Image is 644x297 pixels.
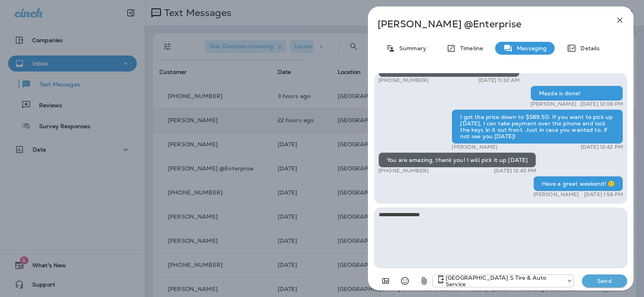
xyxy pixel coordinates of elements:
div: +1 (301) 975-0024 [433,274,574,287]
p: [DATE] 1:58 PM [584,191,623,198]
p: Summary [395,45,426,51]
p: [PERSON_NAME] [533,191,579,198]
div: Have a great weekend! 🙂 [533,176,623,191]
button: Add in a premade template [378,273,394,289]
p: [PERSON_NAME] @Enterprise [378,18,597,30]
p: [PERSON_NAME] [452,144,497,150]
p: [PHONE_NUMBER] [378,77,429,84]
div: You are amazing, thank you! I will pick it up [DATE] [378,152,536,168]
div: I got the price down to $589.50. If you want to pick up [DATE], I can take payment over the phone... [452,109,623,144]
button: Select an emoji [397,273,413,289]
p: [PERSON_NAME] [530,101,576,107]
p: Messaging [513,45,547,51]
p: [GEOGRAPHIC_DATA] S Tire & Auto Service [446,274,562,287]
p: Send [588,277,621,285]
p: [DATE] 11:32 AM [478,77,520,84]
button: Send [582,274,627,287]
p: [DATE] 12:43 PM [494,168,536,174]
p: [PHONE_NUMBER] [378,168,429,174]
p: [DATE] 12:42 PM [581,144,623,150]
p: Details [576,45,600,51]
p: [DATE] 12:08 PM [580,101,623,107]
p: Timeline [456,45,483,51]
div: Mazda is done! [530,86,623,101]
